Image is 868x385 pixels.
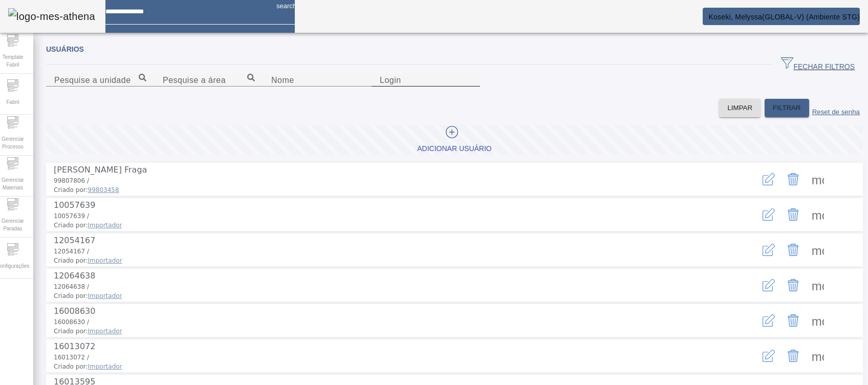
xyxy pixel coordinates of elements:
[46,125,863,155] button: Adicionar Usuário
[806,308,830,333] button: Mais
[54,354,89,361] span: 16013072 /
[54,256,726,265] span: Criado por:
[54,327,726,336] span: Criado por:
[88,328,122,335] span: Importador
[54,200,95,210] span: 10057639
[806,238,830,262] button: Mais
[54,271,95,281] span: 12064638
[271,76,294,84] mat-label: Nome
[417,144,491,154] div: Adicionar Usuário
[88,257,122,264] span: Importador
[781,273,806,297] button: Delete
[773,103,801,113] span: FILTRAR
[708,13,860,21] span: Koseki, Melyssa(GLOBAL-V) (Ambiente STG)
[163,76,226,84] mat-label: Pesquise a área
[781,202,806,227] button: Delete
[54,318,89,326] span: 16008630 /
[46,45,84,53] span: Usuários
[727,103,752,113] span: LIMPAR
[806,167,830,191] button: Mais
[809,99,863,117] button: Reset de senha
[806,202,830,227] button: Mais
[54,248,89,255] span: 12054167 /
[812,108,860,116] label: Reset de senha
[54,283,89,290] span: 12064638 /
[88,363,122,370] span: Importador
[54,165,147,175] span: [PERSON_NAME] Fraga
[54,177,89,184] span: 99807806 /
[773,55,863,74] button: FECHAR FILTROS
[781,238,806,262] button: Delete
[380,76,401,84] mat-label: Login
[3,95,22,109] span: Fabril
[806,344,830,368] button: Mais
[88,186,119,194] span: 99803458
[765,99,809,117] button: FILTRAR
[54,291,726,301] span: Criado por:
[54,236,95,245] span: 12054167
[781,308,806,333] button: Delete
[781,344,806,368] button: Delete
[8,8,95,25] img: logo-mes-athena
[806,273,830,297] button: Mais
[88,222,122,229] span: Importador
[719,99,761,117] button: LIMPAR
[163,74,255,87] input: Number
[54,362,726,371] span: Criado por:
[54,306,95,316] span: 16008630
[54,212,89,220] span: 10057639 /
[54,76,131,84] mat-label: Pesquise a unidade
[54,341,95,351] span: 16013072
[88,292,122,300] span: Importador
[781,57,855,72] span: FECHAR FILTROS
[54,221,726,230] span: Criado por:
[781,167,806,191] button: Delete
[54,74,146,87] input: Number
[54,185,726,195] span: Criado por:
